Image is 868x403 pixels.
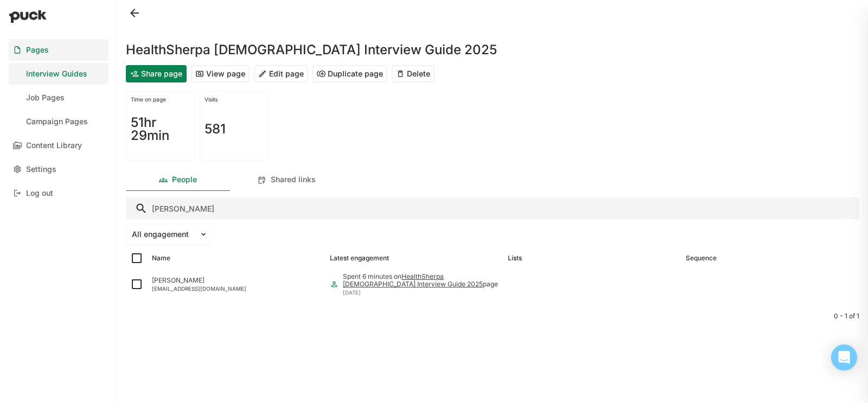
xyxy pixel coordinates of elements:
div: [DATE] [343,289,499,296]
h1: 51hr 29min [131,116,190,142]
button: Duplicate page [312,65,387,82]
div: Pages [26,46,49,55]
input: Search [126,197,859,219]
a: Job Pages [9,87,108,108]
button: Edit page [254,65,308,82]
div: Log out [26,189,53,198]
div: Campaign Pages [26,117,88,126]
a: Interview Guides [9,63,108,85]
div: Lists [508,254,522,262]
button: View page [191,65,250,82]
a: Settings [9,158,108,180]
div: Sequence [686,254,717,262]
h1: HealthSherpa [DEMOGRAPHIC_DATA] Interview Guide 2025 [126,43,497,56]
a: HealthSherpa [DEMOGRAPHIC_DATA] Interview Guide 2025 [343,272,483,288]
div: Open Intercom Messenger [831,344,857,370]
div: Time on page [131,96,190,103]
div: Name [152,254,170,262]
div: [PERSON_NAME] [152,277,321,284]
div: Interview Guides [26,69,87,79]
a: Content Library [9,135,108,156]
div: Settings [26,165,56,174]
div: [EMAIL_ADDRESS][DOMAIN_NAME] [152,285,321,292]
a: Campaign Pages [9,111,108,132]
button: Share page [126,65,187,82]
div: Latest engagement [330,254,389,262]
div: Content Library [26,141,82,150]
button: Delete [392,65,435,82]
h1: 581 [205,123,226,136]
a: Pages [9,39,108,61]
div: People [172,175,197,184]
div: 0 - 1 of 1 [126,312,859,320]
div: Visits [205,96,264,103]
div: Job Pages [26,93,65,103]
div: Spent 6 minutes on page [343,273,499,289]
div: Shared links [271,175,316,184]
